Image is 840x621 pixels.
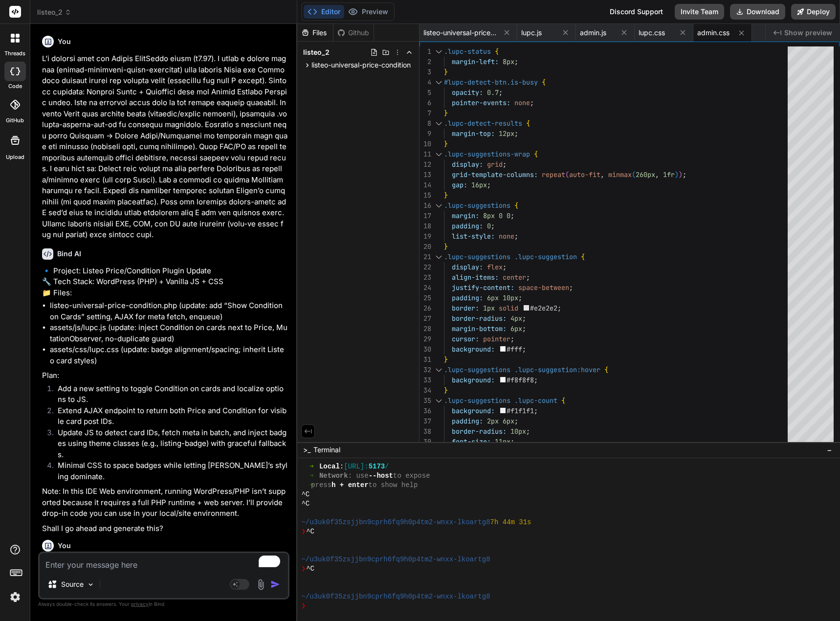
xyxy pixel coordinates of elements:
[522,324,526,333] span: ;
[420,324,431,334] div: 28
[452,263,483,271] span: display:
[452,211,479,220] span: margin:
[730,4,785,20] button: Download
[50,460,287,482] li: Minimal CSS to space badges while letting [PERSON_NAME]’s styling dominate.
[487,160,503,169] span: grid
[303,445,310,455] span: >_
[369,462,385,471] span: 5173
[420,170,431,180] div: 13
[452,88,483,97] span: opacity:
[420,67,431,77] div: 3
[444,139,448,148] span: }
[444,150,530,158] span: .lupc-suggestions-wrap
[503,417,514,425] span: 6px
[301,601,306,611] span: ❯
[131,601,149,607] span: privacy
[309,471,311,481] span: ➜
[420,57,431,67] div: 2
[569,283,573,292] span: ;
[683,170,686,179] span: ;
[452,334,479,343] span: cursor:
[432,46,445,57] div: Click to collapse the range.
[313,445,340,455] span: Terminal
[420,355,431,365] div: 31
[495,47,499,56] span: {
[608,170,632,179] span: minmax
[471,180,487,189] span: 16px
[526,427,530,436] span: ;
[42,486,287,519] p: Note: In this IDE Web environment, running WordPress/PHP isn’t supported because it requires a fu...
[522,314,526,323] span: ;
[301,564,306,574] span: ❯
[452,273,499,282] span: align-items:
[503,160,507,169] span: ;
[526,273,530,282] span: ;
[58,541,71,551] h6: You
[452,417,483,425] span: padding:
[452,304,479,312] span: border:
[825,442,834,458] button: −
[452,170,538,179] span: grid-template-columns:
[301,499,309,509] span: ^C
[503,273,526,282] span: center
[490,518,531,527] span: 7h 44m 31s
[444,191,448,200] span: }
[452,232,495,241] span: list-style:
[420,437,431,447] div: 39
[827,445,832,455] span: −
[61,579,84,589] p: Source
[57,249,81,259] h6: Bind AI
[483,334,510,343] span: pointer
[514,252,577,261] span: .lupc-suggestion
[420,272,431,283] div: 23
[534,376,538,384] span: ;
[348,471,369,481] span: : use
[8,82,22,90] label: code
[655,170,659,179] span: ,
[510,437,514,446] span: ;
[561,396,565,405] span: {
[303,47,330,57] span: listeo_2
[452,437,491,446] span: font-size:
[483,304,495,312] span: 1px
[514,417,518,425] span: ;
[311,481,332,490] span: press
[301,555,490,564] span: ~/u3uk0f35zsjjbn9cprh6fq9h0p4tm2-wnxx-lkoartg8
[6,153,24,161] label: Upload
[319,462,340,471] span: Local
[444,201,510,210] span: .lupc-suggestions
[514,365,600,374] span: .lupc-suggestion:hover
[514,201,518,210] span: {
[7,589,23,605] img: settings
[306,564,314,574] span: ^C
[420,334,431,344] div: 29
[393,471,430,481] span: to expose
[38,599,289,609] p: Always double-check its answers. Your in Bind
[542,170,565,179] span: repeat
[344,5,392,19] button: Preview
[452,180,467,189] span: gap:
[444,78,538,87] span: #lupc-detect-btn.is-busy
[639,28,665,38] span: lupc.css
[304,5,344,19] button: Editor
[420,180,431,190] div: 14
[523,345,527,354] span: ;
[507,376,534,384] span: #f8f8f8
[581,252,585,261] span: {
[420,396,431,406] div: 35
[452,376,495,384] span: background:
[499,232,514,241] span: none
[432,396,445,406] div: Click to collapse the range.
[452,406,495,415] span: background:
[311,60,411,70] span: listeo-universal-price-condition
[420,46,431,57] div: 1
[499,129,514,138] span: 12px
[499,88,503,97] span: ;
[87,580,95,589] img: Pick Models
[444,47,491,56] span: .lupc-status
[420,200,431,211] div: 16
[558,304,562,312] span: ;
[37,7,71,17] span: listeo_2
[514,232,518,241] span: ;
[420,221,431,231] div: 18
